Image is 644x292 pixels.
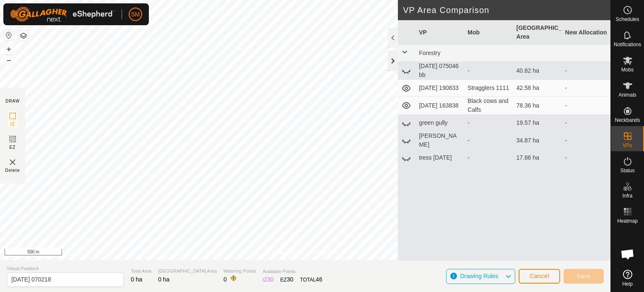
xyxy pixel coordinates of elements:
span: VPs [623,143,632,148]
div: - [467,136,509,145]
div: - [467,153,509,162]
span: SM [131,10,140,19]
img: Gallagher Logo [10,7,115,22]
a: Privacy Policy [272,249,304,257]
span: Help [622,281,633,287]
span: Notifications [614,42,641,47]
td: [PERSON_NAME] [415,132,464,150]
div: DRAW [5,98,20,104]
span: Watering Points [223,268,256,275]
td: [DATE] 075046 bb [415,62,464,80]
span: Available Points [262,268,322,275]
div: - [467,118,509,127]
td: [DATE] 163838 [415,97,464,115]
span: IZ [10,121,15,127]
a: Contact Us [314,249,338,257]
div: EZ [280,275,293,284]
span: Heatmap [617,218,638,224]
span: 30 [267,276,274,283]
td: - [562,97,610,115]
div: Stragglers 1111 [467,84,509,92]
h2: VP Area Comparison [403,5,610,15]
div: Open chat [615,242,640,267]
span: EZ [10,144,16,150]
span: 30 [287,276,293,283]
div: IZ [262,275,273,284]
span: Status [620,168,634,173]
td: green gully [415,115,464,132]
span: Delete [5,167,20,174]
td: - [562,80,610,97]
span: Neckbands [615,118,640,123]
button: + [4,44,14,54]
td: 78.36 ha [513,97,562,115]
button: Cancel [519,269,560,284]
img: VP [8,157,18,167]
span: 0 ha [131,276,142,283]
button: – [4,55,14,65]
td: tress [DATE] [415,150,464,166]
th: Mob [464,20,513,45]
td: 17.86 ha [513,150,562,166]
span: Save [576,273,591,279]
span: 0 ha [158,276,169,283]
span: [GEOGRAPHIC_DATA] Area [158,268,217,275]
span: Virtual Paddock [7,265,124,272]
span: Schedules [615,17,639,22]
span: Mobs [621,67,634,72]
th: New Allocation [562,20,610,45]
td: - [562,132,610,150]
td: 40.82 ha [513,62,562,80]
span: 46 [316,276,322,283]
button: Reset Map [4,30,14,40]
span: Forestry [419,50,440,56]
td: 42.58 ha [513,80,562,97]
td: 34.87 ha [513,132,562,150]
span: 0 [223,276,227,283]
span: Drawing Rules [460,273,498,279]
th: VP [415,20,464,45]
div: - [467,66,509,75]
span: Cancel [530,273,549,279]
div: Black cows and Calfs [467,97,509,114]
td: 19.57 ha [513,115,562,132]
a: Help [611,266,644,290]
td: - [562,150,610,166]
span: Infra [622,193,632,198]
button: Save [563,269,604,284]
td: - [562,115,610,132]
span: Total Area [131,268,151,275]
th: [GEOGRAPHIC_DATA] Area [513,20,562,45]
td: - [562,62,610,80]
td: [DATE] 190833 [415,80,464,97]
span: Animals [618,92,636,97]
div: TOTAL [300,275,322,284]
button: Map Layers [18,31,29,41]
